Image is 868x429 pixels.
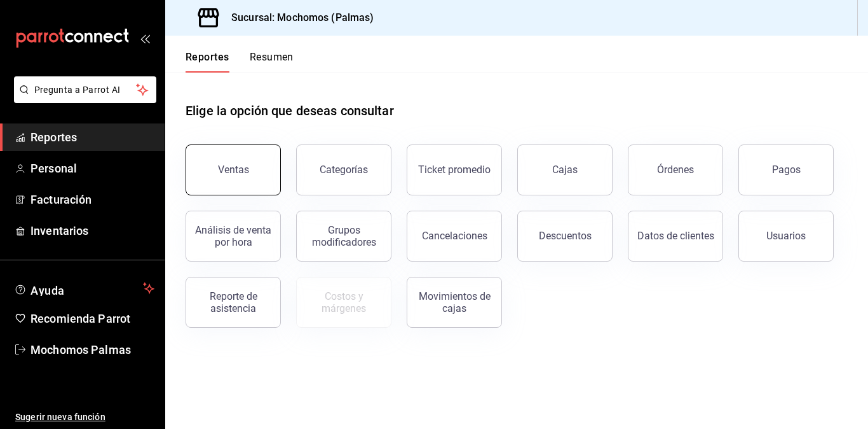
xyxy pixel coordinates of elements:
h1: Elige la opción que deseas consultar [186,101,394,120]
button: Usuarios [738,211,834,262]
button: Cajas [517,144,613,195]
div: Órdenes [657,164,694,176]
div: Grupos modificadores [304,224,383,248]
button: Pregunta a Parrot AI [14,76,156,103]
div: Descuentos [539,230,592,242]
span: Personal [31,160,154,177]
div: Categorías [320,164,368,176]
button: Grupos modificadores [296,211,391,262]
span: Recomienda Parrot [31,310,154,327]
div: Usuarios [766,230,806,242]
div: Pagos [772,164,801,176]
button: Análisis de venta por hora [186,211,281,262]
button: Ventas [186,144,281,195]
span: Reportes [31,129,154,146]
span: Ayuda [31,281,138,296]
div: Costos y márgenes [304,290,383,314]
button: Descuentos [517,211,613,262]
div: Análisis de venta por hora [194,224,273,248]
span: Mochomos Palmas [31,341,154,358]
button: Ticket promedio [407,144,502,195]
div: Ventas [218,164,249,176]
div: Cancelaciones [422,230,487,242]
div: Ticket promedio [418,164,491,176]
button: Pagos [738,144,834,195]
span: Pregunta a Parrot AI [34,83,137,97]
span: Facturación [31,191,154,208]
button: Resumen [250,51,294,73]
button: Reportes [186,51,229,73]
button: Datos de clientes [628,211,723,262]
span: Inventarios [31,222,154,239]
div: Datos de clientes [637,230,714,242]
button: Reporte de asistencia [186,277,281,328]
button: Categorías [296,144,391,195]
button: Movimientos de cajas [407,277,502,328]
div: navigation tabs [186,51,294,73]
button: Cancelaciones [407,211,502,262]
button: open_drawer_menu [140,33,150,43]
div: Movimientos de cajas [415,290,494,314]
button: Contrata inventarios para ver este reporte [296,277,391,328]
div: Cajas [552,164,578,176]
button: Órdenes [628,144,723,195]
a: Pregunta a Parrot AI [9,92,156,106]
h3: Sucursal: Mochomos (Palmas) [221,10,374,25]
div: Reporte de asistencia [194,290,273,314]
span: Sugerir nueva función [15,411,154,424]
